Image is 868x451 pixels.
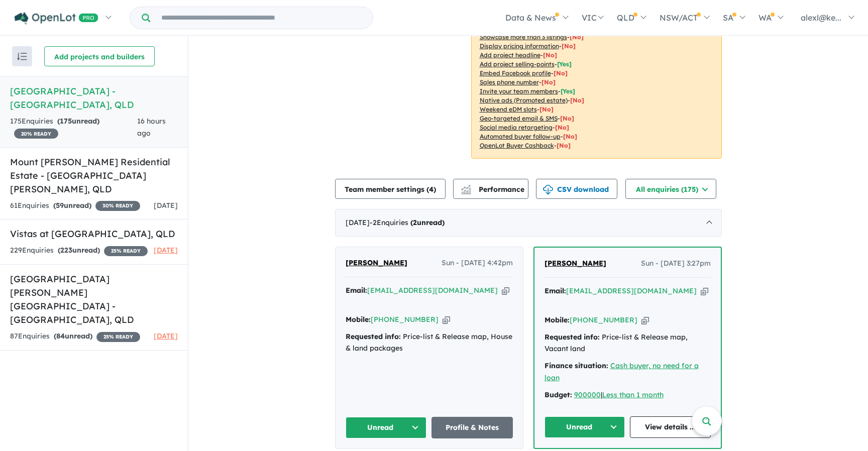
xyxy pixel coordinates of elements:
[566,286,697,295] a: [EMAIL_ADDRESS][DOMAIN_NAME]
[154,246,178,255] span: [DATE]
[44,46,155,66] button: Add projects and builders
[453,179,528,199] button: Performance
[801,13,841,23] span: alexl@ke...
[10,84,178,111] h5: [GEOGRAPHIC_DATA] - [GEOGRAPHIC_DATA] , QLD
[570,33,584,41] span: [ No ]
[480,42,559,50] u: Display pricing information
[429,185,433,194] span: 4
[630,416,711,438] a: View details ...
[367,286,498,295] a: [EMAIL_ADDRESS][DOMAIN_NAME]
[555,124,569,131] span: [No]
[410,218,445,227] strong: ( unread)
[602,390,664,399] a: Less than 1 month
[561,87,575,95] span: [ Yes ]
[443,314,450,325] button: Copy
[563,133,577,140] span: [No]
[480,51,540,59] u: Add project headline
[480,142,554,149] u: OpenLot Buyer Cashback
[346,315,371,324] strong: Mobile:
[54,331,92,341] strong: ( unread)
[463,185,524,194] span: Performance
[480,124,553,131] u: Social media retargeting
[154,201,178,210] span: [DATE]
[346,258,407,267] span: [PERSON_NAME]
[10,245,148,257] div: 229 Enquir ies
[480,33,567,41] u: Showcase more than 3 listings
[10,155,178,196] h5: Mount [PERSON_NAME] Residential Estate - [GEOGRAPHIC_DATA][PERSON_NAME] , QLD
[346,331,513,355] div: Price-list & Release map, House & land packages
[346,332,401,341] strong: Requested info:
[539,105,554,113] span: [No]
[574,390,601,399] a: 900000
[641,315,649,325] button: Copy
[95,201,140,211] span: 30 % READY
[625,179,716,199] button: All enquiries (175)
[10,116,137,140] div: 175 Enquir ies
[570,96,584,104] span: [No]
[431,417,513,438] a: Profile & Notes
[554,69,568,77] span: [ No ]
[545,286,566,295] strong: Email:
[104,246,148,256] span: 25 % READY
[545,258,606,270] a: [PERSON_NAME]
[53,201,91,210] strong: ( unread)
[545,332,600,342] strong: Requested info:
[480,96,568,104] u: Native ads (Promoted estate)
[480,105,537,113] u: Weekend eDM slots
[560,115,574,122] span: [No]
[545,331,711,356] div: Price-list & Release map, Vacant land
[335,179,446,199] button: Team member settings (4)
[480,115,558,122] u: Geo-targeted email & SMS
[480,69,551,77] u: Embed Facebook profile
[502,285,509,296] button: Copy
[480,60,555,68] u: Add project selling-points
[335,209,722,237] div: [DATE]
[480,78,539,86] u: Sales phone number
[543,185,553,195] img: download icon
[541,78,556,86] span: [ No ]
[10,200,140,212] div: 61 Enquir ies
[545,361,699,382] a: Cash buyer, no need for a loan
[545,361,608,370] strong: Finance situation:
[346,257,407,269] a: [PERSON_NAME]
[545,389,711,401] div: |
[56,201,64,210] span: 59
[154,331,178,341] span: [DATE]
[701,286,708,296] button: Copy
[461,188,471,194] img: bar-chart.svg
[137,117,166,138] span: 16 hours ago
[346,417,427,438] button: Unread
[442,257,513,269] span: Sun - [DATE] 4:42pm
[10,272,178,326] h5: [GEOGRAPHIC_DATA] [PERSON_NAME][GEOGRAPHIC_DATA] - [GEOGRAPHIC_DATA] , QLD
[370,218,445,227] span: - 2 Enquir ies
[545,416,625,438] button: Unread
[480,87,558,95] u: Invite your team members
[346,286,367,295] strong: Email:
[641,258,711,270] span: Sun - [DATE] 3:27pm
[10,227,178,241] h5: Vistas at [GEOGRAPHIC_DATA] , QLD
[545,315,570,324] strong: Mobile:
[15,12,98,25] img: Openlot PRO Logo White
[56,331,65,341] span: 84
[58,246,100,255] strong: ( unread)
[413,218,417,227] span: 2
[10,330,140,343] div: 87 Enquir ies
[371,315,439,324] a: [PHONE_NUMBER]
[570,315,637,324] a: [PHONE_NUMBER]
[557,142,571,149] span: [No]
[60,246,72,255] span: 223
[480,133,561,140] u: Automated buyer follow-up
[152,7,371,29] input: Try estate name, suburb, builder or developer
[543,51,557,59] span: [ No ]
[60,117,72,126] span: 175
[545,390,572,399] strong: Budget:
[545,259,606,268] span: [PERSON_NAME]
[96,332,140,342] span: 25 % READY
[17,53,27,60] img: sort.svg
[57,117,99,126] strong: ( unread)
[562,42,576,50] span: [ No ]
[557,60,572,68] span: [ Yes ]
